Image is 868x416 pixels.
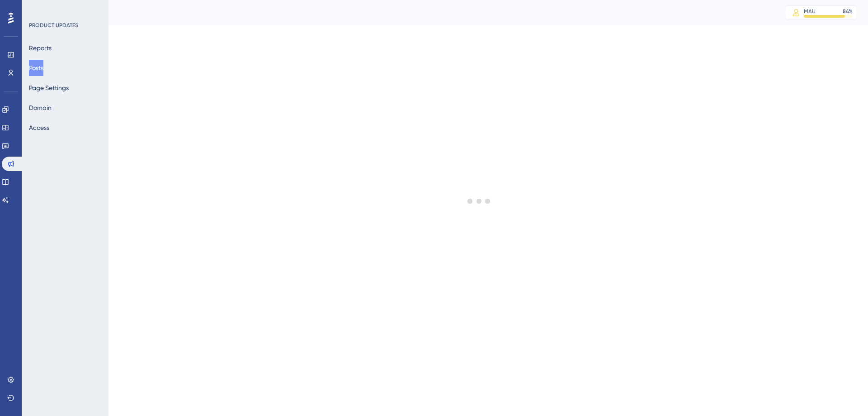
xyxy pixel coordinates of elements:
[843,8,853,15] div: 84 %
[29,40,52,56] button: Reports
[29,120,49,136] button: Access
[804,8,816,15] div: MAU
[29,80,69,96] button: Page Settings
[29,100,52,116] button: Domain
[29,22,78,29] div: PRODUCT UPDATES
[29,60,43,76] button: Posts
